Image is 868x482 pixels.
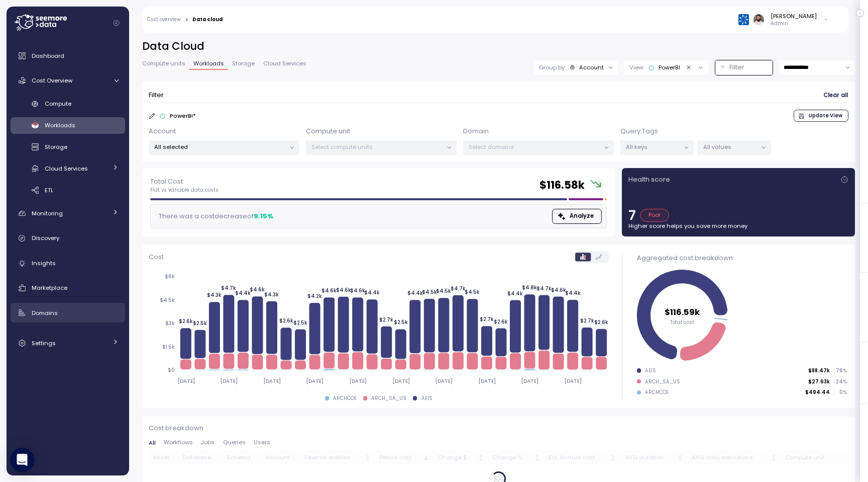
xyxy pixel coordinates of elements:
[379,316,393,323] tspan: $2.7k
[463,126,489,136] p: Domain
[805,389,830,396] p: $494.44
[263,378,281,384] tspan: [DATE]
[321,287,337,294] tspan: $4.6k
[648,63,680,71] div: PowerBI
[150,177,219,187] p: Total Cost
[193,61,224,66] span: Workloads
[834,389,846,396] p: 0 %
[32,259,56,267] span: Insights
[170,112,196,120] p: PowerBI *
[235,290,251,296] tspan: $4.4k
[570,209,594,223] span: Analyze
[11,303,125,323] a: Domains
[580,317,594,324] tspan: $2.7k
[263,61,306,66] span: Cloud Services
[11,278,125,298] a: Marketplace
[552,209,602,223] button: Analyze
[645,389,669,396] div: ARCHCOE
[522,284,537,291] tspan: $4.8k
[32,52,64,60] span: Dashboard
[254,211,273,221] div: 9.15 %
[371,395,406,402] div: ARCH_SA_US
[165,320,175,327] tspan: $3k
[579,63,604,71] div: Account
[250,286,265,293] tspan: $4.6k
[32,309,58,317] span: Domains
[645,367,656,374] div: AEIS
[336,287,351,293] tspan: $4.6k
[149,126,176,136] p: Account
[753,14,764,25] img: ACg8ocLskjvUhBDgxtSFCRx4ztb74ewwa1VrVEuDBD_Ho1mrTsQB-QE=s96-c
[293,319,307,326] tspan: $2.5k
[451,285,466,292] tspan: $4.7k
[407,290,423,296] tspan: $4.4k
[185,17,188,23] div: >
[149,440,156,446] span: All
[45,100,71,108] span: Compute
[645,378,680,385] div: ARCH_SA_US
[207,292,222,298] tspan: $4.3k
[738,14,749,25] img: 68790ce639d2d68da1992664.PNG
[626,143,680,151] p: All keys
[32,339,56,347] span: Settings
[149,90,164,100] p: Filter
[306,378,323,384] tspan: [DATE]
[193,320,207,327] tspan: $2.5k
[665,306,700,318] tspan: $116.59k
[11,333,125,353] a: Settings
[564,378,582,384] tspan: [DATE]
[45,121,75,129] span: Workloads
[435,378,453,384] tspan: [DATE]
[279,317,293,324] tspan: $2.6k
[539,63,566,71] p: Group by:
[620,126,658,136] p: Query Tags
[628,222,848,230] p: Higher score helps you save more money
[834,378,846,385] p: 24 %
[32,234,59,242] span: Discovery
[422,289,437,295] tspan: $4.5k
[32,284,67,292] span: Marketplace
[160,297,175,303] tspan: $4.5k
[311,143,443,151] p: Select compute units
[150,187,219,194] p: Flat vs variable data costs
[165,274,175,280] tspan: $6k
[771,12,817,20] div: [PERSON_NAME]
[11,160,125,177] a: Cloud Services
[834,367,846,374] p: 76 %
[715,60,773,75] button: Filter
[729,62,744,72] p: Filter
[232,61,255,66] span: Storage
[220,378,238,384] tspan: [DATE]
[221,285,236,291] tspan: $4.7k
[32,209,63,217] span: Monitoring
[264,291,279,298] tspan: $4.3k
[142,61,185,66] span: Compute units
[640,209,670,222] div: Poor
[507,290,523,297] tspan: $4.4k
[11,139,125,155] a: Storage
[11,203,125,223] a: Monitoring
[809,110,842,121] span: Update View
[349,378,367,384] tspan: [DATE]
[10,448,34,472] div: Open Intercom Messenger
[142,39,855,54] h2: Data Cloud
[149,423,848,433] p: Cost breakdown
[808,367,830,374] p: $88.47k
[392,378,409,384] tspan: [DATE]
[11,96,125,112] a: Compute
[164,440,193,445] span: Workflows
[478,378,496,384] tspan: [DATE]
[521,378,538,384] tspan: [DATE]
[45,165,88,173] span: Cloud Services
[823,88,848,103] button: Clear all
[149,252,164,262] p: Cost
[350,287,365,294] tspan: $4.6k
[670,319,694,326] tspan: Total cost
[628,209,636,222] p: 7
[594,319,608,326] tspan: $2.6k
[162,344,175,350] tspan: $1.5k
[794,110,848,122] button: Update View
[254,440,270,445] span: Users
[11,117,125,134] a: Workloads
[45,143,67,151] span: Storage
